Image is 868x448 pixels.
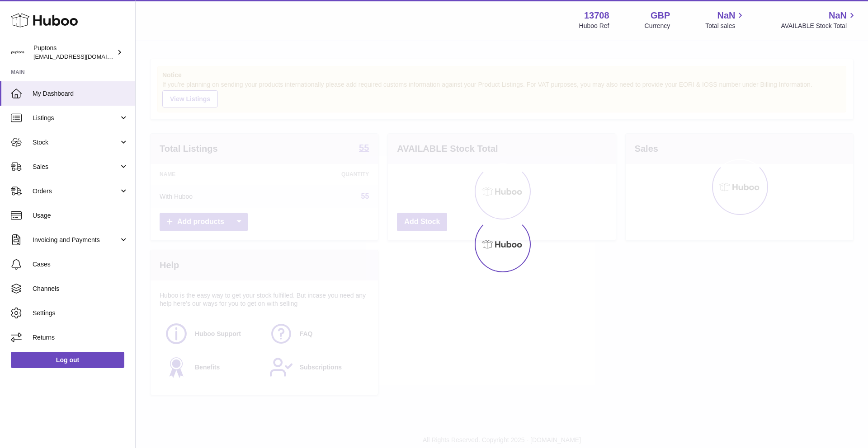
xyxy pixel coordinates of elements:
[33,236,119,244] span: Invoicing and Payments
[33,285,128,293] span: Channels
[33,44,115,61] div: Puptons
[11,352,124,368] a: Log out
[584,9,609,22] strong: 13708
[717,9,735,22] span: NaN
[33,114,119,122] span: Listings
[651,9,670,22] strong: GBP
[33,163,119,171] span: Sales
[33,309,128,317] span: Settings
[33,333,128,342] span: Returns
[33,89,128,98] span: My Dashboard
[645,22,670,30] div: Currency
[33,187,119,196] span: Orders
[11,46,24,59] img: hello@puptons.com
[781,9,857,30] a: NaN AVAILABLE Stock Total
[781,22,857,30] span: AVAILABLE Stock Total
[829,9,847,22] span: NaN
[705,22,745,30] span: Total sales
[705,9,745,30] a: NaN Total sales
[33,138,119,147] span: Stock
[33,53,133,60] span: [EMAIL_ADDRESS][DOMAIN_NAME]
[33,260,128,269] span: Cases
[33,211,128,220] span: Usage
[579,22,609,30] div: Huboo Ref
